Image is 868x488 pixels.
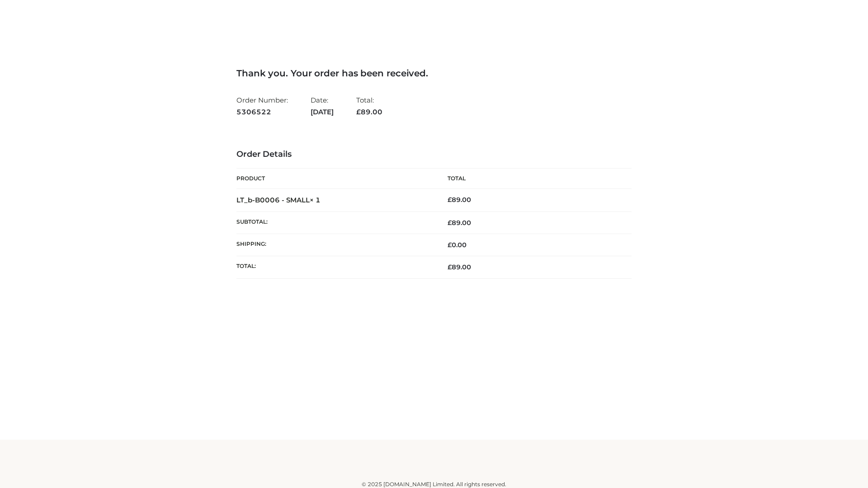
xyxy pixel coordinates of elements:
[236,106,288,118] strong: 5306522
[448,263,471,271] span: 89.00
[448,241,467,249] bdi: 0.00
[448,196,452,204] span: £
[236,68,632,79] h3: Thank you. Your order has been received.
[356,92,382,120] li: Total:
[356,108,361,116] span: £
[236,256,434,278] th: Total:
[448,241,452,249] span: £
[236,169,434,189] th: Product
[236,211,434,234] th: Subtotal:
[434,169,632,189] th: Total
[236,150,632,160] h3: Order Details
[448,219,452,227] span: £
[448,196,471,204] bdi: 89.00
[236,234,434,256] th: Shipping:
[311,106,334,118] strong: [DATE]
[356,108,382,116] span: 89.00
[310,196,321,204] strong: × 1
[448,263,452,271] span: £
[236,92,288,120] li: Order Number:
[311,92,334,120] li: Date:
[236,196,321,204] strong: LT_b-B0006 - SMALL
[448,219,471,227] span: 89.00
